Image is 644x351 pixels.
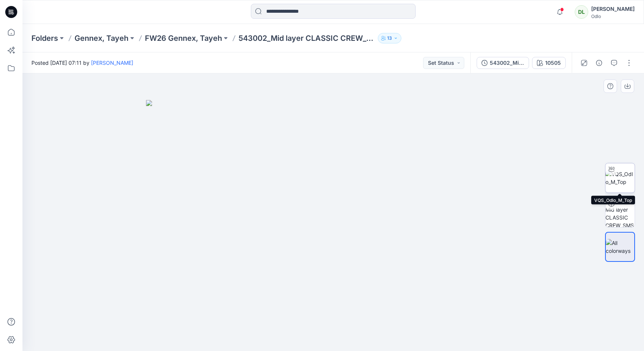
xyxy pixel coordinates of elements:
[591,4,635,13] div: [PERSON_NAME]
[545,59,561,67] div: 10505
[91,60,133,66] a: [PERSON_NAME]
[593,57,605,69] button: Details
[239,33,375,43] p: 543002_Mid layer CLASSIC CREW_SMS_3D
[477,57,529,69] button: 543002_Mid layer CLASSIC CREW_SMS_3D
[532,57,566,69] button: 10505
[605,170,635,186] img: VQS_Odlo_M_Top
[591,13,635,19] div: Odlo
[387,34,392,42] p: 13
[31,59,133,67] span: Posted [DATE] 07:11 by
[606,239,634,255] img: All colorways
[605,198,635,227] img: 543002_Mid layer CLASSIC CREW_SMS_3D 10505
[145,33,222,43] a: FW26 Gennex, Tayeh
[490,59,524,67] div: 543002_Mid layer CLASSIC CREW_SMS_3D
[31,33,58,43] a: Folders
[575,5,588,19] div: DL
[378,33,401,43] button: 13
[75,33,128,43] a: Gennex, Tayeh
